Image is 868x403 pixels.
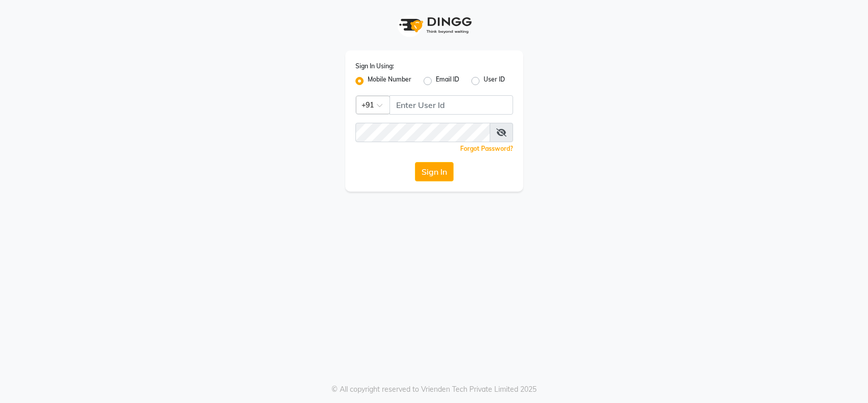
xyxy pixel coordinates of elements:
[390,95,513,115] input: Username
[368,75,411,87] label: Mobile Number
[415,162,454,181] button: Sign In
[484,75,505,87] label: User ID
[460,145,513,152] a: Forgot Password?
[394,10,475,40] img: logo1.svg
[355,123,490,142] input: Username
[355,62,394,71] label: Sign In Using:
[436,75,459,87] label: Email ID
